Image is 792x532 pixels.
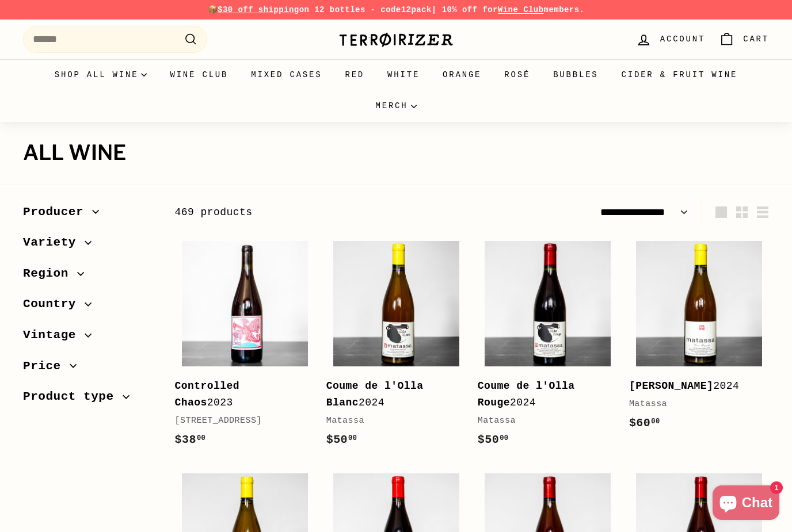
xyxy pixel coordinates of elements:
[348,434,357,442] sup: 00
[23,384,157,415] button: Product type
[629,397,757,411] div: Matassa
[326,234,466,461] a: Coume de l'Olla Blanc2024Matassa
[158,59,239,90] a: Wine Club
[23,233,85,252] span: Variety
[493,59,542,90] a: Rosé
[610,59,749,90] a: Cider & Fruit Wine
[175,378,303,411] div: 2023
[709,485,783,523] inbox-online-store-chat: Shopify online store chat
[218,5,299,14] span: $30 off shipping
[326,378,455,411] div: 2024
[175,380,240,408] b: Controlled Chaos
[333,59,376,90] a: Red
[651,418,660,426] sup: 00
[478,378,606,411] div: 2024
[478,234,618,461] a: Coume de l'Olla Rouge2024Matassa
[23,264,77,284] span: Region
[175,234,315,461] a: Controlled Chaos2023[STREET_ADDRESS]
[23,202,92,222] span: Producer
[376,59,431,90] a: White
[431,59,493,90] a: Orange
[23,292,157,323] button: Country
[629,380,713,392] b: [PERSON_NAME]
[23,354,157,385] button: Price
[23,141,769,164] h1: All wine
[401,5,432,14] strong: 12pack
[743,33,769,45] span: Cart
[498,5,544,14] a: Wine Club
[364,90,428,121] summary: Merch
[197,434,205,442] sup: 00
[175,204,472,221] div: 469 products
[239,59,333,90] a: Mixed Cases
[542,59,610,90] a: Bubbles
[660,33,705,45] span: Account
[629,22,712,56] a: Account
[23,387,123,407] span: Product type
[175,414,303,428] div: [STREET_ADDRESS]
[478,433,509,446] span: $50
[478,414,606,428] div: Matassa
[23,326,85,345] span: Vintage
[23,323,157,354] button: Vintage
[23,200,157,231] button: Producer
[175,433,206,446] span: $38
[500,434,508,442] sup: 00
[478,380,575,408] b: Coume de l'Olla Rouge
[23,294,85,314] span: Country
[43,59,159,90] summary: Shop all wine
[629,234,769,444] a: [PERSON_NAME]2024Matassa
[23,261,157,292] button: Region
[23,3,769,16] p: 📦 on 12 bottles - code | 10% off for members.
[326,414,455,428] div: Matassa
[712,22,776,56] a: Cart
[629,416,660,430] span: $60
[23,357,70,376] span: Price
[326,433,357,446] span: $50
[629,378,757,395] div: 2024
[23,230,157,261] button: Variety
[326,380,424,408] b: Coume de l'Olla Blanc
